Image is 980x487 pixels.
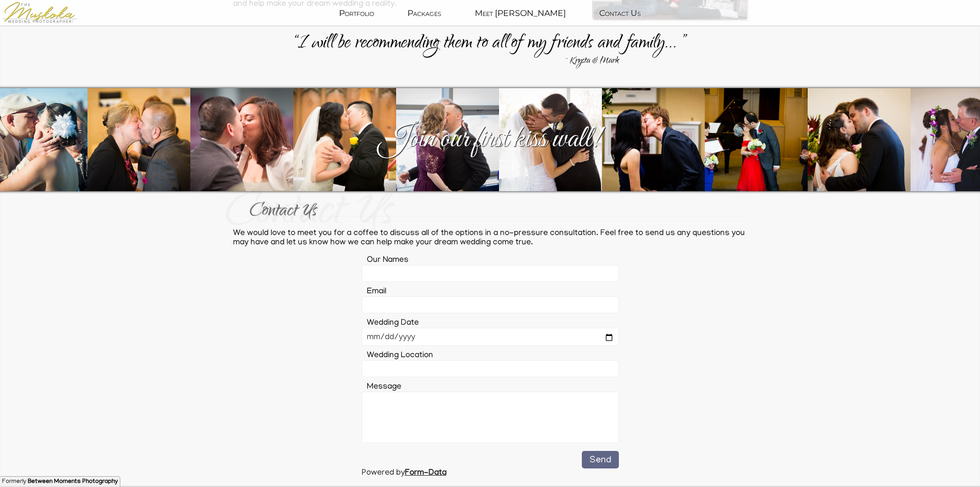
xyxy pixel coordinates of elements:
[586,8,654,18] a: Contact Us
[293,88,396,191] img: IMG-0005.jpg
[499,88,602,191] img: IMG-0007.jpg
[808,88,911,191] img: IMG-0010.jpg
[233,53,619,71] div: ~ Krysta & Mark
[405,468,447,478] a: Form-Data
[225,176,394,253] span: Contact Us
[2,478,26,485] div: Formerly
[582,451,619,468] button: Send
[28,478,118,485] b: Between Moments Photography
[233,36,747,70] div: “I will be recommending them to all of my friends and family... ”
[326,8,387,18] a: Portfolio
[367,287,619,296] label: Email
[395,8,454,18] a: Packages
[367,351,619,360] label: Wedding Location
[367,382,619,392] label: Message
[190,88,293,191] img: IMG-0004.jpg
[602,88,705,191] img: IMG-0008.jpg
[87,88,190,191] img: IMG-0003.jpg
[250,196,317,227] a: Contact Us
[362,468,619,478] div: Powered by
[705,88,808,191] img: IMG-0009.jpg
[396,88,499,191] img: IMG-0006.jpg
[367,318,619,328] label: Wedding Date
[462,8,579,18] a: Meet [PERSON_NAME]
[233,229,747,247] p: We would love to meet you for a coffee to discuss all of the options in a no-pressure consultatio...
[367,256,619,265] label: Our Names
